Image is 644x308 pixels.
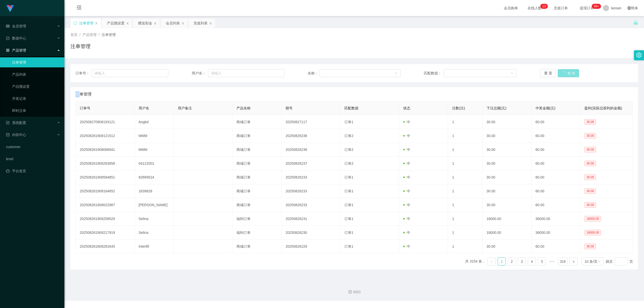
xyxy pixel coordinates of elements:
span: 订单2 [344,134,353,138]
span: 30.00 [584,133,596,139]
i: 图标: check-circle-o [6,36,10,40]
td: 18000.00 [482,212,532,226]
td: 60.00 [532,129,581,143]
span: 在线人数 [525,6,544,10]
td: 30.00 [482,170,532,184]
i: 图标: left [490,260,493,263]
span: 订单1 [344,217,353,221]
i: 图标: close [154,22,157,25]
td: MMM [135,143,174,157]
i: 图标: setting [636,52,642,58]
a: 即时注单 [12,106,60,116]
td: 福利订单 [232,212,281,226]
td: 1 [448,240,482,253]
td: 60.00 [532,157,581,170]
td: 20250826238 [281,143,340,157]
a: 316 [558,258,567,265]
i: 图标: table [6,24,10,28]
div: 跳至 页 [606,257,633,266]
td: 202508261808281645 [76,240,135,253]
li: 3 [518,257,526,266]
span: / [79,33,80,37]
td: 30.00 [482,157,532,170]
td: 202508261908217919 [76,226,135,240]
td: 1 [448,143,482,157]
td: 商城订单 [232,198,281,212]
span: 订单2 [344,148,353,152]
td: 商城订单 [232,115,281,129]
span: 18000.00 [584,230,601,235]
td: Angkd [135,115,174,129]
td: 20250826238 [281,129,340,143]
a: 产品列表 [12,69,60,79]
i: 图标: close [209,22,212,25]
i: 图标: menu-fold [70,0,88,16]
li: 316 [558,257,567,266]
td: 20250826231 [281,212,340,226]
td: 30.00 [482,240,532,253]
td: 60.00 [532,198,581,212]
td: 20250826230 [281,226,340,240]
span: 充值订单 [551,6,570,10]
span: 数据中心 [6,36,26,40]
li: 下一页 [570,257,578,266]
i: 图标: right [572,260,575,263]
sup: 13 [540,4,548,9]
td: 36000.00 [532,212,581,226]
td: 30.00 [482,129,532,143]
span: 注单管理 [102,33,116,37]
td: 1 [448,212,482,226]
a: 注单管理 [12,57,60,67]
i: 图标: form [6,121,10,124]
td: 20250827117 [281,115,340,129]
td: 20250826237 [281,157,340,170]
span: 订单号 [80,106,90,110]
a: 5 [538,258,546,265]
span: 匹配数据 [344,106,358,110]
td: 20250826233 [281,184,340,198]
td: 20250826228 [281,240,340,253]
td: 60.00 [532,115,581,129]
span: 订单2 [344,161,353,165]
i: 图标: down [395,72,398,75]
div: 注单管理 [79,18,93,28]
p: 1 [542,4,544,9]
span: 注单管理 [75,91,92,97]
td: 202508270908193121 [76,115,135,129]
td: 202508261908164652 [76,184,135,198]
span: 30.00 [584,244,596,249]
span: 30.00 [584,202,596,208]
img: logo.9652507e.png [6,5,14,12]
td: 商城订单 [232,184,281,198]
p: 3 [544,4,546,9]
td: Selina [135,212,174,226]
td: [PERSON_NAME] [135,198,174,212]
li: 共 3154 条， [465,257,486,266]
td: 60.00 [532,184,581,198]
a: 4 [528,258,536,265]
i: 图标: down [598,260,601,263]
span: 期号 [286,106,293,110]
td: 82899524 [135,170,174,184]
span: 提现订单 [577,6,596,10]
li: 4 [528,257,536,266]
span: 用户备注 [178,106,192,110]
i: 图标: close [181,22,184,25]
span: 用户名： [192,71,208,76]
td: 商城订单 [232,157,281,170]
a: 开奖记录 [12,94,60,104]
span: 订单1 [344,175,353,179]
td: 1639828 [135,184,174,198]
li: 5 [538,257,546,266]
td: 福利订单 [232,226,281,240]
span: / [99,33,100,37]
a: 3 [518,258,526,265]
span: 30.00 [584,174,596,180]
span: 中奖金额(元) [536,106,555,110]
span: 中 [403,120,410,124]
span: 会员管理 [6,24,26,28]
i: 图标: unlock [633,20,638,25]
i: 图标: down [511,72,514,75]
td: 1 [448,170,482,184]
input: 请输入 [208,69,285,77]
